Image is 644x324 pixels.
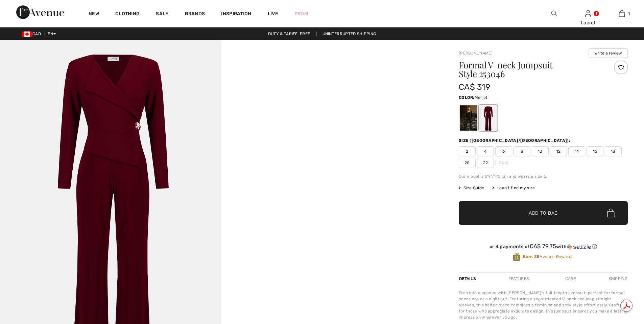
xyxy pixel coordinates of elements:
[492,185,535,191] div: I can't find my size
[115,11,140,18] a: Clothing
[459,290,628,320] div: Step into elegance with [PERSON_NAME]'s full-length jumpsuit, perfect for formal occasions or a n...
[607,273,628,285] div: Shipping
[294,10,308,17] a: Prom
[495,158,512,168] span: 24
[459,173,628,179] div: Our model is 5'9"/175 cm and wears a size 6.
[568,146,585,156] span: 14
[156,11,168,18] a: Sale
[551,9,557,18] img: search the website
[459,273,478,285] div: Details
[16,5,64,19] img: 1ère Avenue
[505,161,508,165] img: ring-m.svg
[605,146,622,156] span: 18
[571,19,604,26] div: Laurel
[628,10,630,17] span: 1
[529,210,558,217] span: Add to Bag
[567,244,591,250] img: Sezzle
[89,11,99,18] a: New
[48,31,56,36] span: EN
[479,105,497,131] div: Merlot
[460,105,477,131] div: Black
[585,10,591,17] a: Sign In
[459,185,484,191] span: Size Guide
[475,95,488,100] span: Merlot
[22,31,44,36] span: CAD
[523,254,573,260] span: Avenue Rewards
[530,243,556,250] span: CA$ 79.75
[221,11,251,18] span: Inspiration
[477,158,494,168] span: 22
[459,158,476,168] span: 20
[185,11,205,18] a: Brands
[587,146,603,156] span: 16
[459,146,476,156] span: 2
[585,9,591,18] img: My Info
[559,273,582,285] div: Care
[459,82,490,92] span: CA$ 319
[459,201,628,225] button: Add to Bag
[514,146,530,156] span: 8
[589,48,628,58] button: Write a review
[459,137,572,144] div: Size ([GEOGRAPHIC_DATA]/[GEOGRAPHIC_DATA]):
[513,252,520,261] img: Avenue Rewards
[22,31,32,37] img: Canadian Dollar
[268,10,278,17] a: Live
[221,40,443,151] video: Your browser does not support the video tag.
[477,146,494,156] span: 4
[619,9,625,18] img: My Bag
[503,273,534,285] div: Features
[495,146,512,156] span: 6
[459,51,493,56] a: [PERSON_NAME]
[459,95,475,100] span: Color:
[459,243,628,250] div: or 4 payments of with
[459,61,600,78] h1: Formal V-neck Jumpsuit Style 253046
[605,9,638,18] a: 1
[607,209,615,217] img: Bag.svg
[523,254,540,259] strong: Earn 35
[532,146,549,156] span: 10
[550,146,567,156] span: 12
[459,243,628,252] div: or 4 payments ofCA$ 79.75withSezzle Click to learn more about Sezzle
